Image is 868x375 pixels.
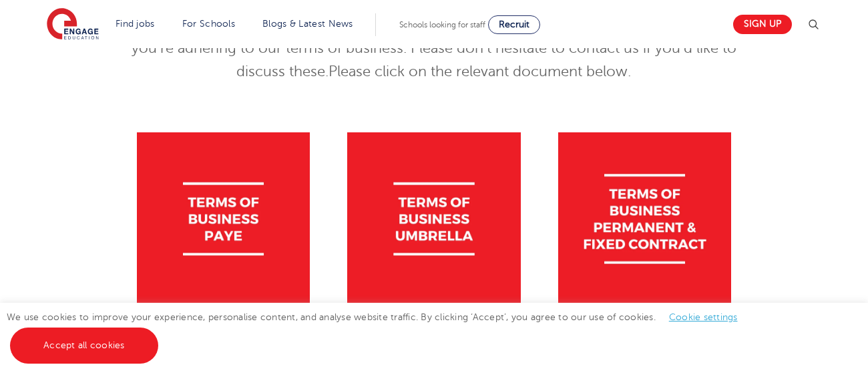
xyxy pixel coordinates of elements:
a: Find jobs [116,19,155,29]
a: Recruit [488,15,540,34]
a: Cookie settings [669,312,738,322]
img: Engage Education [47,8,99,41]
a: Blogs & Latest News [262,19,353,29]
span: We use cookies to improve your experience, personalise content, and analyse website traffic. By c... [7,312,751,350]
a: For Schools [182,19,235,29]
a: Accept all cookies [10,328,158,364]
a: Sign up [733,15,792,34]
span: Recruit [499,19,529,29]
span: Schools looking for staff [399,20,485,29]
